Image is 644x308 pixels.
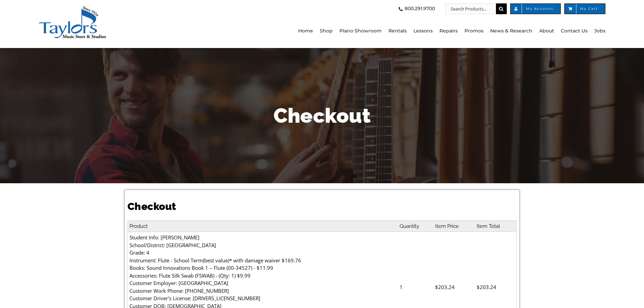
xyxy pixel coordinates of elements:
[490,26,532,37] span: News & Research
[439,14,458,48] a: Repairs
[124,101,520,130] h1: Checkout
[445,3,496,14] input: Search Products...
[339,14,382,48] a: Piano Showroom
[561,26,588,37] span: Contact Us
[298,26,313,37] span: Home
[186,3,605,14] nav: Top Right
[490,14,532,48] a: News & Research
[510,3,561,14] a: My Account
[339,26,382,37] span: Piano Showroom
[539,26,554,37] span: About
[433,220,475,232] th: Item Price
[320,26,333,37] span: Shop
[594,26,605,37] span: Jobs
[539,14,554,48] a: About
[572,7,598,10] span: My Cart
[39,5,106,12] a: taylors-music-store-west-chester
[413,26,433,37] span: Lessons
[413,14,433,48] a: Lessons
[127,220,398,232] th: Product
[518,7,553,10] span: My Account
[564,3,605,14] a: My Cart
[594,14,605,48] a: Jobs
[475,220,517,232] th: Item Total
[398,220,433,232] th: Quantity
[388,14,407,48] a: Rentals
[298,14,313,48] a: Home
[127,199,517,214] h1: Checkout
[397,3,435,14] a: 800.291.9700
[186,14,605,48] nav: Main Menu
[320,14,333,48] a: Shop
[464,14,483,48] a: Promos
[388,26,407,37] span: Rentals
[496,3,507,14] input: Search
[439,26,458,37] span: Repairs
[464,26,483,37] span: Promos
[405,3,435,14] span: 800.291.9700
[561,14,588,48] a: Contact Us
